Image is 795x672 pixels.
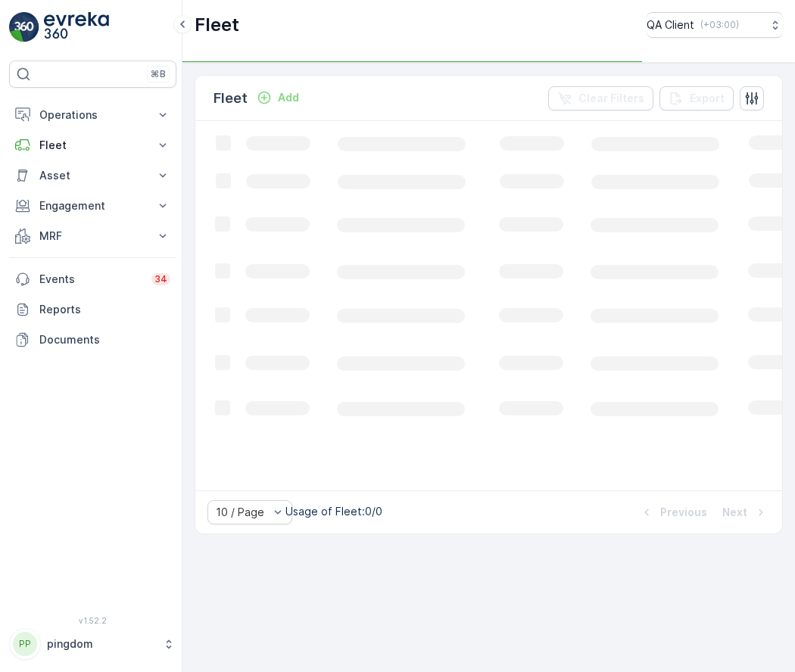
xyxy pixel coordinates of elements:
[39,229,146,244] p: MRF
[9,325,176,355] a: Documents
[278,90,299,105] p: Add
[39,168,146,183] p: Asset
[39,302,170,317] p: Reports
[660,505,707,520] p: Previous
[548,86,653,110] button: Clear Filters
[9,294,176,325] a: Reports
[722,505,747,520] p: Next
[9,264,176,294] a: Events34
[151,68,166,80] p: ⌘B
[9,616,176,625] span: v 1.52.2
[9,628,176,660] button: PPpingdom
[47,636,155,652] p: pingdom
[39,272,142,287] p: Events
[39,332,170,347] p: Documents
[9,160,176,191] button: Asset
[659,86,734,110] button: Export
[195,13,239,37] p: Fleet
[285,504,382,519] p: Usage of Fleet : 0/0
[647,12,783,38] button: QA Client(+03:00)
[9,191,176,221] button: Engagement
[39,107,146,123] p: Operations
[39,198,146,213] p: Engagement
[9,221,176,251] button: MRF
[690,91,725,106] p: Export
[251,89,305,107] button: Add
[9,100,176,130] button: Operations
[700,19,739,31] p: ( +03:00 )
[9,130,176,160] button: Fleet
[578,91,644,106] p: Clear Filters
[721,503,770,521] button: Next
[44,12,109,42] img: logo_light-DOdMpM7g.png
[13,632,37,656] div: PP
[9,12,39,42] img: logo
[647,17,694,33] p: QA Client
[154,273,167,285] p: 34
[214,88,248,109] p: Fleet
[39,138,146,153] p: Fleet
[638,503,709,521] button: Previous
